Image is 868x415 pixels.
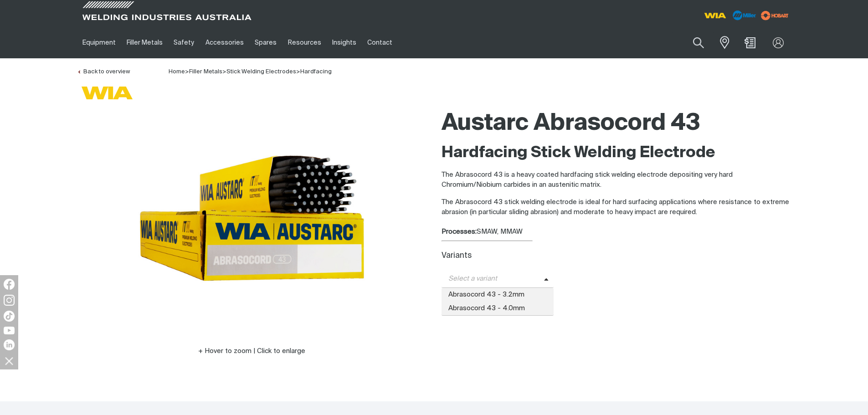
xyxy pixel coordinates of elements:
a: Accessories [200,27,249,58]
img: Facebook [4,279,15,290]
a: Spares [249,27,282,58]
img: hide socials [1,353,17,369]
img: miller [758,9,791,22]
a: Back to overview [77,69,130,75]
button: Search products [683,32,714,53]
a: Filler Metals [189,69,222,75]
img: YouTube [4,327,15,334]
strong: Processes: [442,228,477,235]
p: The Abrasocord 43 is a heavy coated hardfacing stick welding electrode depositing very hard Chrom... [442,170,791,190]
h1: Austarc Abrasocord 43 [442,109,791,138]
a: Contact [362,27,398,58]
span: Abrasocord 43 - 3.2mm [442,288,554,302]
a: Filler Metals [121,27,168,58]
img: Instagram [4,295,15,306]
span: Abrasocord 43 - 4.0mm [442,302,554,315]
a: Hardfacing [300,69,332,75]
img: Austarc Abrasocord 43 [138,104,366,332]
a: Equipment [77,27,121,58]
a: Stick Welding Electrodes [226,69,296,75]
p: The Abrasocord 43 stick welding electrode is ideal for hard surfacing applications where resistan... [442,197,791,218]
span: > [296,69,300,75]
a: Resources [282,27,326,58]
span: Home [169,69,185,75]
input: Product name or item number... [672,32,714,53]
img: TikTok [4,311,15,322]
a: Safety [168,27,200,58]
button: Hover to zoom | Click to enlarge [193,346,311,357]
label: Variants [442,252,472,260]
h2: Hardfacing Stick Welding Electrode [442,143,791,163]
span: > [222,69,226,75]
div: SMAW, MMAW [442,227,791,237]
span: > [185,69,189,75]
img: LinkedIn [4,339,15,350]
span: Select a variant [442,274,544,284]
a: Home [169,68,185,75]
a: Shopping cart (0 product(s)) [743,37,757,48]
a: Insights [327,27,362,58]
nav: Main [77,27,613,58]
